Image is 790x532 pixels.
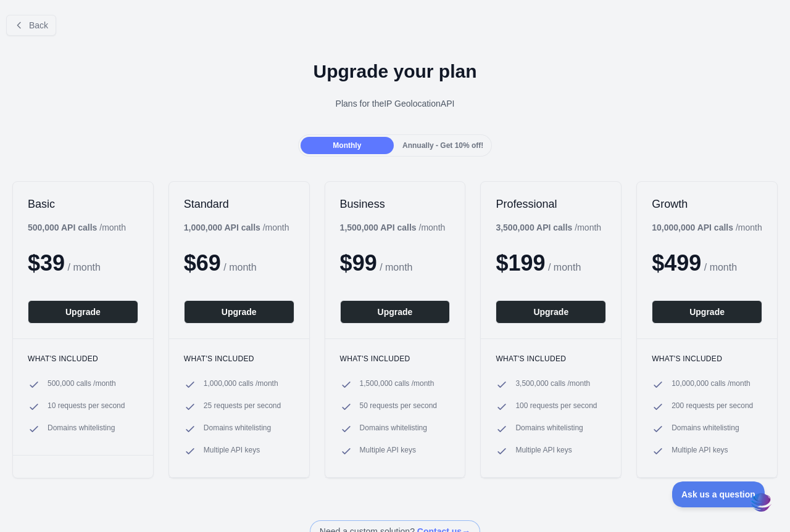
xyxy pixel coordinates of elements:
div: / month [652,221,762,234]
b: 10,000,000 API calls [652,223,733,232]
h2: Business [340,197,451,211]
div: / month [184,221,289,234]
b: 3,500,000 API calls [496,223,572,232]
img: svg+xml;base64,PHN2ZyB3aWR0aD0iMzQiIGhlaWdodD0iMzQiIHZpZXdCb3g9IjAgMCAzNCAzNCIgZmlsbD0ibm9uZSIgeG... [750,491,771,514]
div: / month [340,221,446,234]
b: 1,500,000 API calls [340,223,417,232]
span: $ 99 [340,250,377,276]
h2: Professional [496,197,606,211]
h2: Growth [652,197,762,211]
h2: Standard [184,197,294,211]
iframe: Toggle Customer Support [672,481,765,507]
span: $ 499 [652,250,701,276]
span: $ 199 [496,250,545,276]
div: / month [496,221,601,234]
